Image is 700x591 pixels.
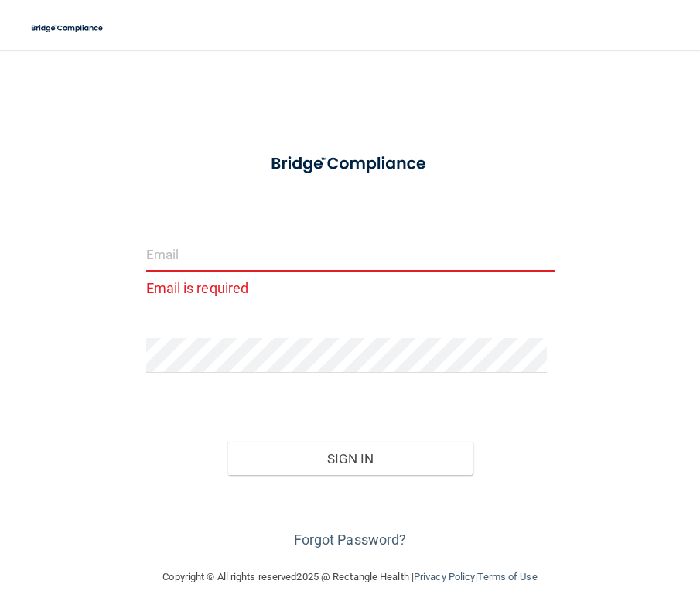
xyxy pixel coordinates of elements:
input: Email [146,237,555,272]
a: Privacy Policy [414,571,475,582]
p: Email is required [146,275,555,301]
button: Sign In [227,442,473,476]
a: Terms of Use [477,571,537,582]
a: Forgot Password? [294,531,407,548]
img: bridge_compliance_login_screen.278c3ca4.svg [254,142,446,186]
img: bridge_compliance_login_screen.278c3ca4.svg [23,12,112,44]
